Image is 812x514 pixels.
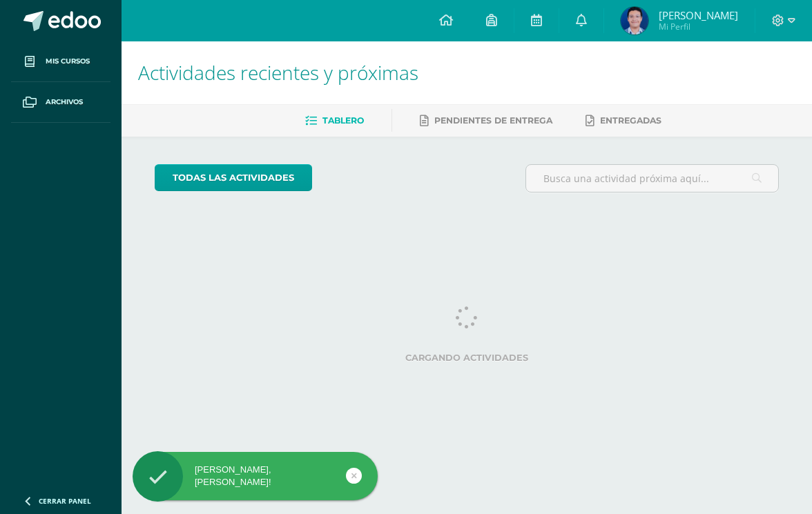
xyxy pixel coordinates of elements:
[420,110,552,132] a: Pendientes de entrega
[46,56,90,67] span: Mis cursos
[526,165,779,192] input: Busca una actividad próxima aquí...
[138,59,418,86] span: Actividades recientes y próximas
[11,41,110,82] a: Mis cursos
[155,164,312,191] a: todas las Actividades
[434,115,552,126] span: Pendientes de entrega
[322,115,364,126] span: Tablero
[133,464,378,488] div: [PERSON_NAME], [PERSON_NAME]!
[621,7,648,34] img: e19e236b26c8628caae8f065919779ad.png
[39,496,91,506] span: Cerrar panel
[155,353,780,363] label: Cargando actividades
[46,97,83,108] span: Archivos
[659,21,738,32] span: Mi Perfil
[305,110,364,132] a: Tablero
[659,8,738,22] span: [PERSON_NAME]
[600,115,661,126] span: Entregadas
[11,82,110,123] a: Archivos
[586,110,661,132] a: Entregadas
